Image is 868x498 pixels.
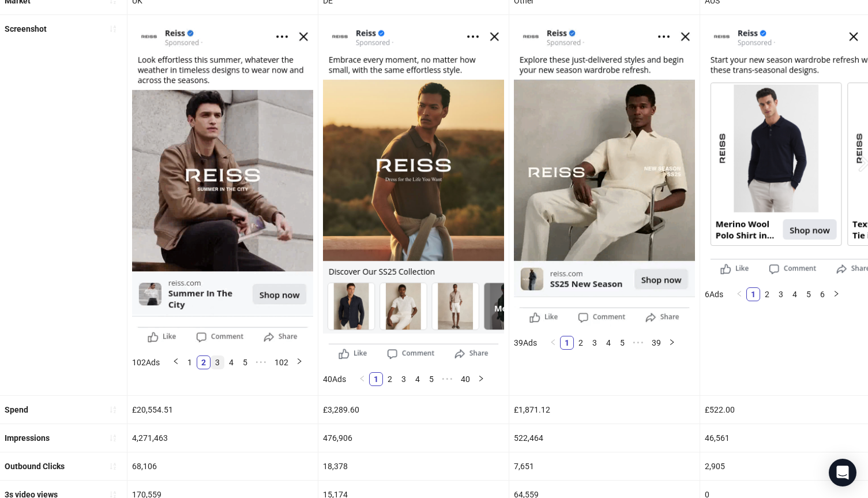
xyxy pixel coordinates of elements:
li: 1 [369,372,383,386]
li: 102 [270,355,292,369]
li: 2 [383,372,397,386]
li: Previous Page [169,355,183,369]
li: 2 [760,287,774,301]
li: Next 5 Pages [252,355,270,369]
div: Open Intercom Messenger [829,459,856,486]
a: 5 [616,336,629,349]
div: 18,378 [318,452,509,480]
li: 4 [411,372,424,386]
span: ••• [252,355,270,369]
a: 2 [761,288,773,301]
li: 2 [197,355,211,369]
button: left [169,355,183,369]
b: Spend [5,405,28,414]
div: 476,906 [318,424,509,452]
span: right [478,375,484,382]
b: Screenshot [5,24,47,33]
li: 4 [224,355,238,369]
a: 3 [211,356,224,369]
a: 1 [183,356,196,369]
img: Screenshot 6851418258724 [514,20,695,327]
li: Next 5 Pages [629,336,648,350]
div: £3,289.60 [318,396,509,424]
div: 7,651 [509,452,700,480]
a: 2 [574,336,587,349]
li: Previous Page [732,287,746,301]
div: 4,271,463 [127,424,318,452]
span: left [172,358,179,365]
a: 40 [457,373,474,385]
li: 2 [574,336,588,350]
span: ••• [629,336,648,350]
li: Previous Page [355,372,369,386]
a: 1 [561,336,573,349]
li: 4 [788,287,802,301]
a: 1 [747,288,760,301]
span: left [550,339,557,346]
span: left [359,375,366,382]
li: Next Page [665,336,679,350]
button: right [292,355,306,369]
span: sort-ascending [109,406,117,414]
a: 1 [370,373,382,385]
button: right [829,287,843,301]
li: 5 [238,355,252,369]
span: sort-ascending [109,25,117,33]
div: 522,464 [509,424,700,452]
li: Next 5 Pages [438,372,457,386]
button: right [665,336,679,350]
li: 6 [816,287,829,301]
b: Outbound Clicks [5,462,65,471]
a: 3 [397,373,410,385]
li: 1 [746,287,760,301]
li: Next Page [292,355,306,369]
span: right [833,290,840,297]
li: 1 [183,355,197,369]
li: 5 [424,372,438,386]
a: 3 [588,336,601,349]
span: sort-ascending [109,434,117,442]
li: 40 [457,372,474,386]
img: Screenshot 6852219632324 [132,20,313,346]
a: 4 [602,336,615,349]
div: £20,554.51 [127,396,318,424]
li: 3 [211,355,224,369]
li: Next Page [474,372,488,386]
a: 2 [197,356,210,369]
span: right [668,339,675,346]
button: left [732,287,746,301]
li: 3 [588,336,602,350]
button: left [355,372,369,386]
a: 2 [384,373,396,385]
a: 6 [816,288,829,301]
li: Previous Page [546,336,560,350]
span: 102 Ads [132,358,160,367]
a: 3 [775,288,787,301]
a: 39 [648,336,664,349]
a: 5 [802,288,815,301]
span: 39 Ads [514,338,537,347]
li: 39 [648,336,665,350]
span: sort-ascending [109,462,117,470]
a: 5 [239,356,251,369]
b: Impressions [5,433,50,443]
button: right [474,372,488,386]
button: left [546,336,560,350]
li: Next Page [829,287,843,301]
a: 5 [425,373,438,385]
img: Screenshot 6806764389124 [323,20,504,363]
a: 4 [225,356,238,369]
li: 5 [615,336,629,350]
span: ••• [438,372,457,386]
span: 40 Ads [323,375,346,384]
li: 3 [397,372,411,386]
span: right [296,358,303,365]
li: 1 [560,336,574,350]
span: 6 Ads [705,290,723,299]
li: 4 [602,336,615,350]
li: 5 [802,287,816,301]
li: 3 [774,287,788,301]
span: left [736,290,743,297]
a: 4 [788,288,801,301]
div: £1,871.12 [509,396,700,424]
